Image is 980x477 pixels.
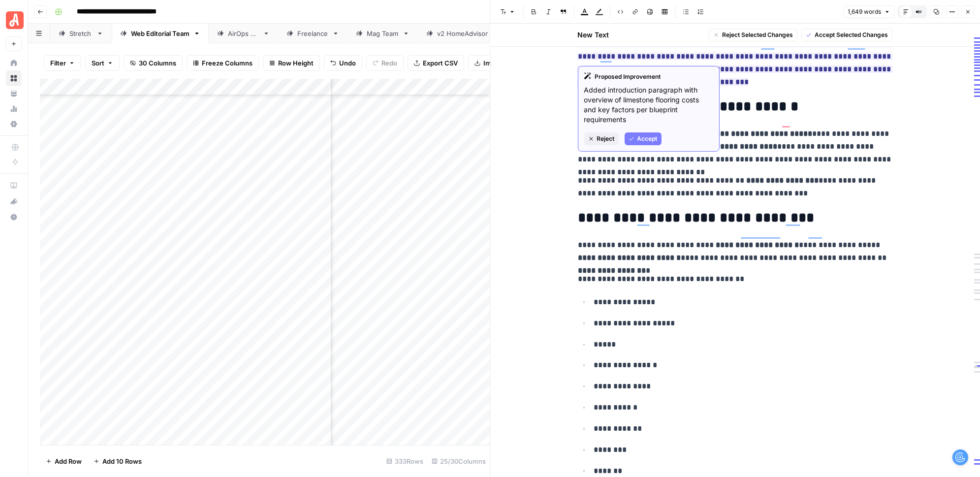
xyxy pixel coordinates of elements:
span: Freeze Columns [202,58,253,68]
button: Reject Selected Changes [709,29,798,41]
span: 1,649 words [848,7,881,16]
a: AirOps Academy [6,178,22,193]
button: Filter [44,55,81,71]
span: Add Row [55,456,82,466]
a: v2 HomeAdvisor Cost Guides [418,24,547,43]
img: Angi Logo [6,11,24,29]
h2: New Text [578,30,609,40]
button: Freeze Columns [187,55,259,71]
a: AirOps QA [209,24,278,43]
div: v2 HomeAdvisor Cost Guides [437,29,528,38]
a: Freelance [278,24,348,43]
button: Sort [85,55,120,71]
div: Mag Team [367,29,399,38]
button: Add Row [40,453,88,469]
span: Export CSV [423,58,458,68]
div: 333 Rows [382,453,428,469]
div: Web Editorial Team [131,29,190,38]
div: Freelance [297,29,328,38]
a: Web Editorial Team [112,24,209,43]
span: Import CSV [483,58,519,68]
span: Sort [92,58,104,68]
button: Import CSV [468,55,525,71]
button: Undo [324,55,362,71]
span: Accept Selected Changes [815,31,888,39]
button: Help + Support [6,209,22,225]
button: 1,649 words [843,5,894,18]
span: Row Height [278,58,314,68]
button: Row Height [263,55,320,71]
span: Undo [339,58,356,68]
button: Workspace: Angi [6,8,22,32]
div: Stretch [69,29,93,38]
button: Export CSV [408,55,464,71]
span: Reject Selected Changes [723,31,793,39]
a: Stretch [50,24,112,43]
div: AirOps QA [228,29,259,38]
span: Filter [50,58,66,68]
span: 30 Columns [139,58,176,68]
button: 30 Columns [124,55,183,71]
a: Your Data [6,86,22,101]
button: Accept Selected Changes [802,29,893,41]
a: Mag Team [348,24,418,43]
span: Redo [381,58,397,68]
a: Browse [6,70,22,86]
a: Home [6,55,22,71]
span: Add 10 Rows [102,456,142,466]
button: Redo [366,55,404,71]
button: What's new? [6,193,22,209]
a: Usage [6,101,22,117]
a: Settings [6,116,22,132]
div: 25/30 Columns [428,453,490,469]
button: Add 10 Rows [88,453,148,469]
